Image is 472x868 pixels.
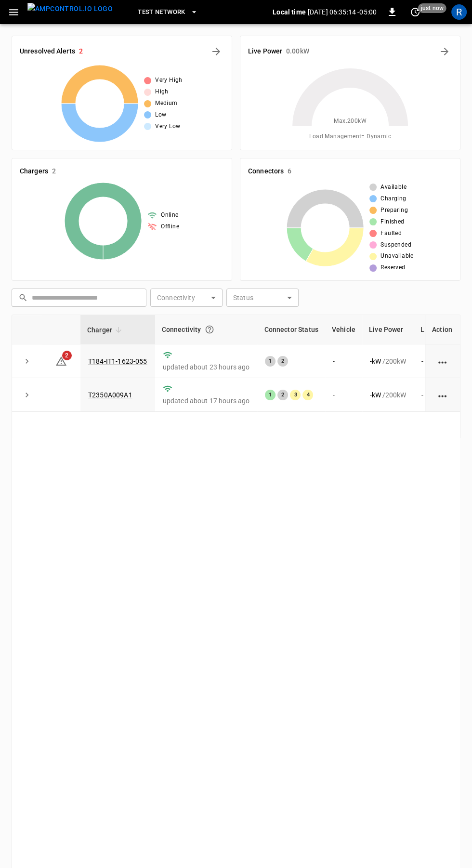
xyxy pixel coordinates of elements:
button: Test Network [134,3,201,22]
span: Load Management = Dynamic [309,132,391,142]
span: High [155,87,169,97]
div: / 200 kW [370,390,406,400]
p: Local time [273,7,306,17]
span: Available [380,183,406,192]
p: - kW [370,356,381,366]
span: 2 [62,351,72,360]
span: Unavailable [380,251,413,261]
div: action cell options [437,356,449,366]
button: set refresh interval [407,4,423,20]
h6: Chargers [20,166,48,177]
p: [DATE] 06:35:14 -05:00 [308,7,377,17]
a: T184-IT1-1623-055 [88,357,147,365]
button: Energy Overview [437,44,452,59]
a: 2 [55,356,67,364]
td: - % [414,378,454,412]
td: - [325,344,362,378]
h6: 6 [288,166,291,177]
td: - % [414,344,454,378]
div: action cell options [437,390,449,400]
span: Low [155,110,166,120]
p: - kW [370,390,381,400]
h6: 0.00 kW [286,46,309,57]
th: Vehicle [325,315,362,344]
div: / 200 kW [370,356,406,366]
div: 2 [277,390,288,400]
span: Very Low [155,122,180,132]
div: 2 [277,356,288,367]
h6: 2 [79,46,83,57]
th: Connector Status [257,315,325,344]
div: 1 [265,390,275,400]
h6: Live Power [248,46,282,57]
span: Max. 200 kW [334,117,367,126]
div: profile-icon [451,4,467,20]
td: - [325,378,362,412]
p: updated about 17 hours ago [163,396,250,406]
button: Connection between the charger and our software. [201,321,218,338]
p: updated about 23 hours ago [163,362,250,372]
h6: Unresolved Alerts [20,46,75,57]
span: Test Network [138,7,185,18]
button: All Alerts [209,44,224,59]
button: expand row [20,354,34,368]
img: ampcontrol.io logo [27,3,113,15]
h6: Connectors [248,166,284,177]
th: Live SoC [414,315,454,344]
div: 4 [302,390,313,400]
div: 3 [290,390,301,400]
span: Faulted [380,229,402,238]
span: Charger [87,324,125,336]
span: Finished [380,217,404,227]
span: Charging [380,194,406,204]
th: Live Power [362,315,414,344]
span: Online [161,210,178,220]
div: 1 [265,356,275,367]
span: just now [418,3,446,13]
a: T2350A009A1 [88,391,132,399]
th: Action [425,315,460,344]
span: Very High [155,76,183,85]
span: Reserved [380,263,405,273]
span: Medium [155,99,177,108]
h6: 2 [52,166,56,177]
button: expand row [20,388,34,402]
span: Suspended [380,240,411,250]
span: Offline [161,222,179,232]
span: Preparing [380,206,408,215]
div: Connectivity [162,321,251,338]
